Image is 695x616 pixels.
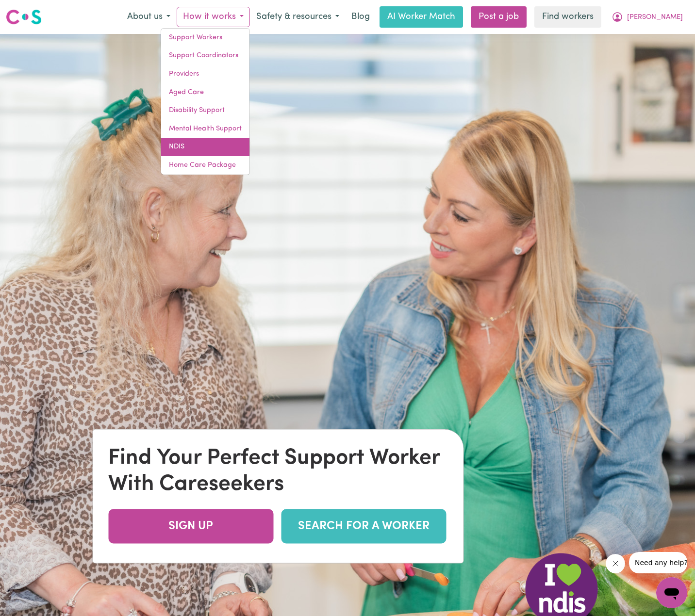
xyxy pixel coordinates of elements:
iframe: Message from company [629,552,687,573]
div: How it works [161,28,250,175]
a: Providers [161,65,249,83]
iframe: Button to launch messaging window [656,577,687,608]
button: About us [121,7,177,27]
iframe: Close message [606,554,625,573]
a: Support Workers [161,29,249,47]
span: Need any help? [6,7,59,15]
a: Post a job [471,6,527,28]
a: NDIS [161,138,249,156]
a: Blog [346,6,376,28]
div: Find Your Perfect Support Worker With Careseekers [108,445,447,497]
img: Careseekers logo [6,8,42,26]
a: Support Coordinators [161,47,249,65]
a: Disability Support [161,101,249,120]
a: Careseekers logo [6,6,42,28]
a: Find workers [534,6,601,28]
a: SEARCH FOR A WORKER [281,509,446,543]
button: My Account [605,7,689,27]
button: Safety & resources [250,7,346,27]
a: Mental Health Support [161,120,249,138]
a: Aged Care [161,83,249,102]
a: Home Care Package [161,156,249,175]
a: SIGN UP [108,509,273,543]
button: How it works [177,7,250,27]
a: AI Worker Match [380,6,463,28]
span: [PERSON_NAME] [627,12,683,23]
